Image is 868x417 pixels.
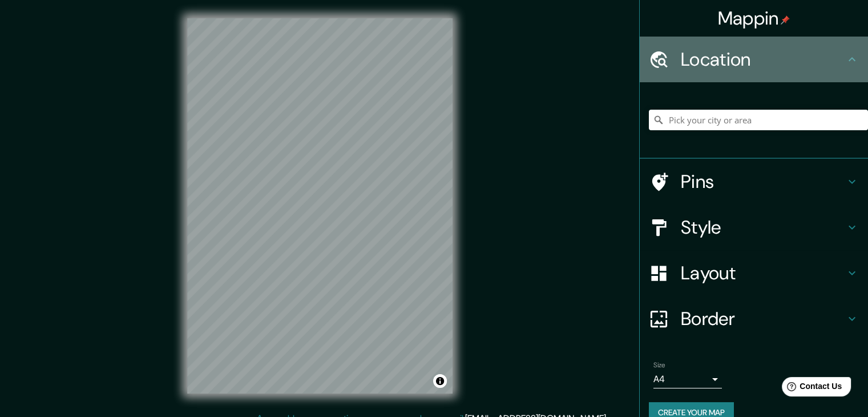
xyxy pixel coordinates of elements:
[433,374,447,388] button: Toggle attribution
[653,370,722,388] div: A4
[781,15,790,25] img: pin-icon.png
[640,37,868,82] div: Location
[681,216,845,239] h4: Style
[649,110,868,130] input: Pick your city or area
[640,205,868,250] div: Style
[681,48,845,71] h4: Location
[640,296,868,342] div: Border
[653,360,665,370] label: Size
[681,307,845,330] h4: Border
[766,372,855,404] iframe: Help widget launcher
[718,7,790,30] h4: Mappin
[187,18,453,394] canvas: Map
[681,170,845,193] h4: Pins
[681,262,845,284] h4: Layout
[640,250,868,296] div: Layout
[640,159,868,205] div: Pins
